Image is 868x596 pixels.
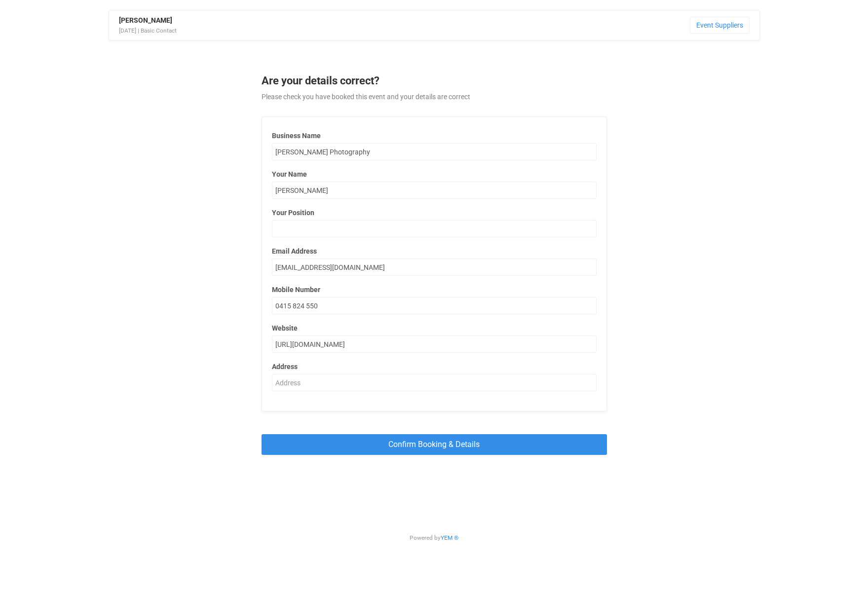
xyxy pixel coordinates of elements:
[272,374,597,391] input: Address
[262,434,607,454] input: Confirm Booking & Details
[119,16,172,24] strong: [PERSON_NAME]
[262,92,607,102] p: Please check you have booked this event and your details are correct
[272,362,597,372] label: Address
[272,297,597,314] input: Mobile Number
[272,208,597,218] label: Your Position
[272,259,597,276] input: Email Address
[272,285,597,295] label: Mobile Number
[441,534,458,541] a: YEM ®
[272,143,597,160] input: Business Name
[119,27,177,34] small: [DATE] | Basic Contact
[272,335,597,353] input: Web Site
[272,246,597,256] label: Email Address
[262,75,607,87] h1: Are your details correct?
[272,131,597,141] label: Business Name
[272,323,597,333] label: Website
[690,17,750,34] a: Event Suppliers
[272,169,597,179] label: Your Name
